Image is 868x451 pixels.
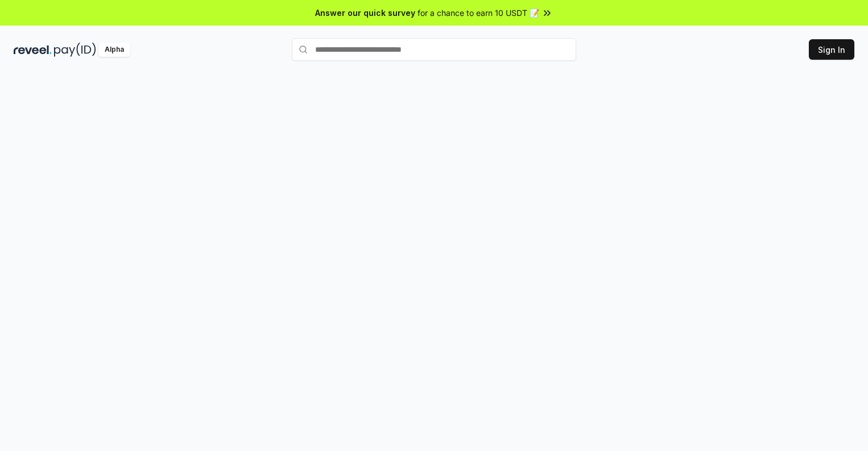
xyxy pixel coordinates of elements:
[418,7,539,19] span: for a chance to earn 10 USDT 📝
[809,39,854,60] button: Sign In
[315,7,415,19] span: Answer our quick survey
[98,43,130,57] div: Alpha
[14,43,52,57] img: reveel_dark
[54,43,96,57] img: pay_id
